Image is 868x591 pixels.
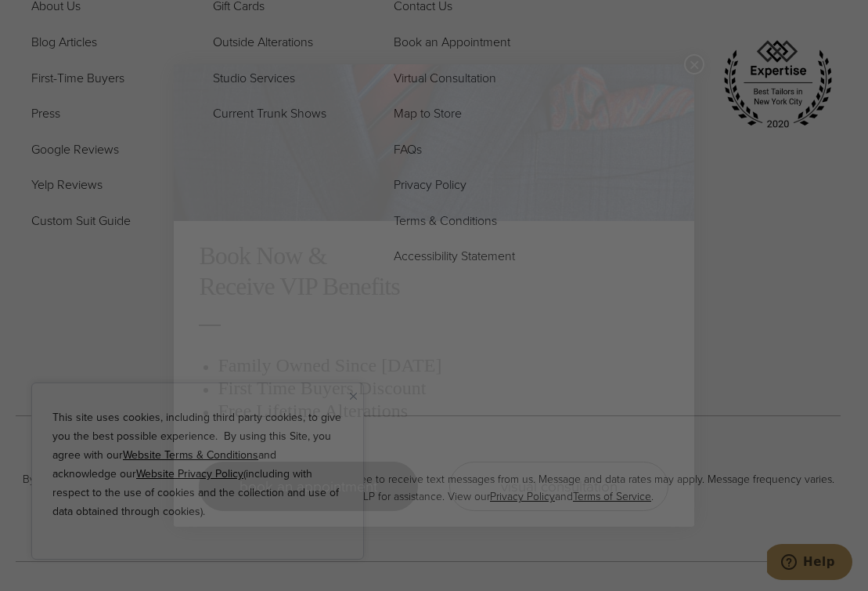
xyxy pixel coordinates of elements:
h2: Book Now & Receive VIP Benefits [199,241,668,301]
h3: Free Lifetime Alterations [218,400,668,422]
button: Close [684,54,704,74]
a: visual consultation [449,462,668,511]
span: Help [36,11,68,25]
a: book an appointment [199,462,418,511]
h3: First Time Buyers Discount [218,377,668,400]
h3: Family Owned Since [DATE] [218,354,668,377]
